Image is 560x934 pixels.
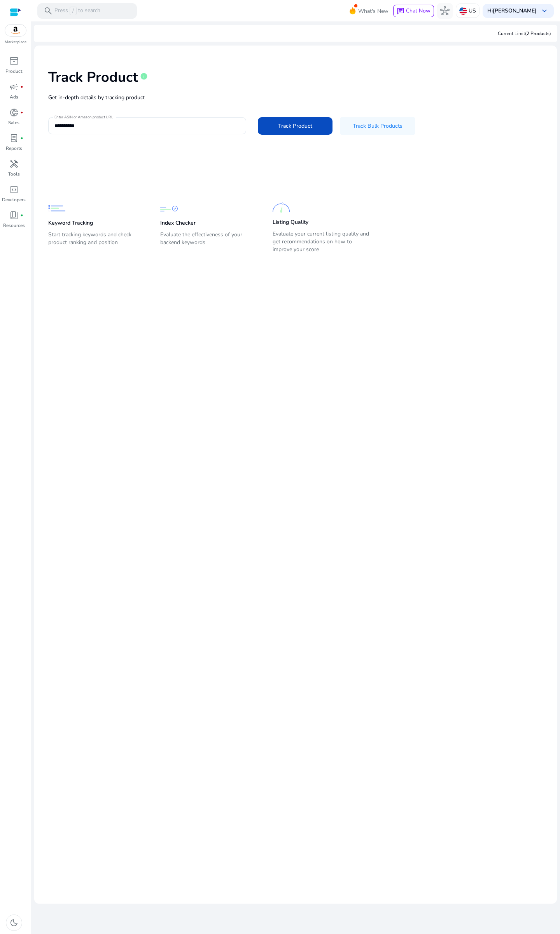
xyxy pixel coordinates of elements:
p: Press to search [54,7,100,15]
span: campaign [9,82,19,91]
mat-label: Enter ASIN or Amazon product URL [54,114,113,120]
span: inventory_2 [9,56,19,66]
button: hub [437,3,453,19]
p: Hi [487,8,537,14]
h1: Track Product [48,69,138,86]
span: hub [440,6,450,16]
span: handyman [9,159,19,169]
button: Track Product [258,117,332,135]
div: Current Limit ) [498,30,551,37]
img: Listing Quality [273,199,290,216]
p: Ads [10,93,18,100]
p: Index Checker [160,219,196,227]
span: / [70,7,77,15]
p: Tools [8,171,20,178]
span: What's New [358,4,388,18]
span: Chat Now [406,7,430,14]
span: code_blocks [9,185,19,194]
img: Keyword Tracking [48,200,66,217]
button: Track Bulk Products [340,117,415,135]
img: amazon.svg [5,25,26,36]
span: Track Product [278,122,312,130]
button: chatChat Now [393,5,434,17]
p: Sales [8,119,19,126]
span: chat [397,7,404,15]
p: Evaluate your current listing quality and get recommendations on how to improve your score [273,230,369,253]
p: US [469,4,476,18]
span: info [140,72,148,80]
span: fiber_manual_record [20,214,23,217]
span: (2 Products [525,30,549,37]
span: lab_profile [9,134,19,143]
p: Reports [6,145,22,152]
p: Product [5,68,22,75]
span: fiber_manual_record [20,137,23,140]
p: Evaluate the effectiveness of your backend keywords [160,231,257,253]
span: dark_mode [9,918,19,927]
p: Marketplace [5,39,26,45]
img: Index Checker [160,200,178,217]
p: Resources [3,222,25,229]
span: search [44,6,53,16]
b: [PERSON_NAME] [493,7,537,14]
img: us.svg [459,7,467,15]
span: Track Bulk Products [353,122,402,130]
p: Listing Quality [273,218,308,226]
span: keyboard_arrow_down [540,6,549,16]
p: Developers [2,196,26,203]
span: book_4 [9,211,19,220]
p: Keyword Tracking [48,219,93,227]
span: donut_small [9,108,19,117]
span: fiber_manual_record [20,85,23,88]
p: Start tracking keywords and check product ranking and position [48,231,145,253]
span: fiber_manual_record [20,111,23,114]
p: Get in-depth details by tracking product [48,93,543,102]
